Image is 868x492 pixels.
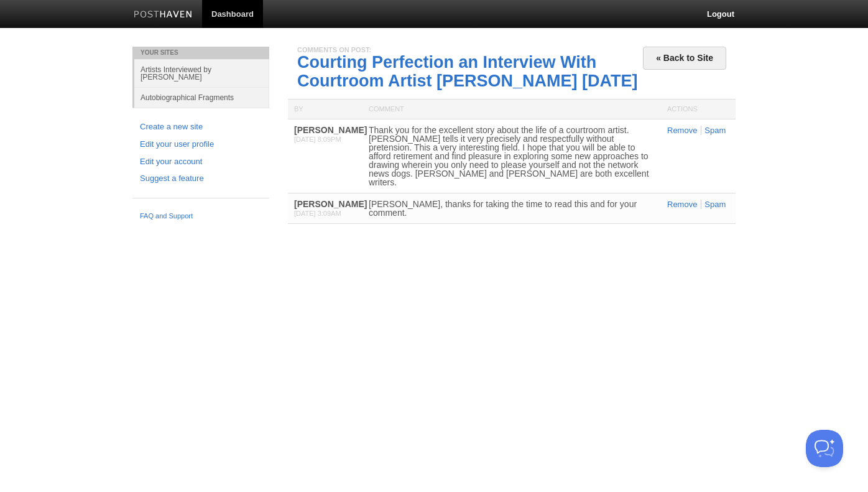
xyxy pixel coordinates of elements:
[643,47,726,70] a: « Back to Site
[140,138,262,151] a: Edit your user profile
[701,200,726,209] a: Spam
[134,87,269,108] a: Autobiographical Fragments
[134,59,269,87] a: Artists Interviewed by [PERSON_NAME]
[140,211,262,222] a: FAQ and Support
[294,125,367,135] b: [PERSON_NAME]
[294,199,367,209] b: [PERSON_NAME]
[134,11,193,20] img: Posthaven-bar
[806,430,843,467] iframe: Help Scout Beacon - Open
[701,126,726,135] a: Spam
[132,47,269,59] li: Your Sites
[297,53,638,90] a: Courting Perfection an Interview With Courtroom Artist [PERSON_NAME] [DATE]
[369,126,655,187] div: Thank you for the excellent story about the life of a courtroom artist. [PERSON_NAME] tells it ve...
[369,200,655,217] div: [PERSON_NAME], thanks for taking the time to read this and for your comment.
[667,126,697,135] a: Remove
[362,100,661,119] div: Comment
[140,155,262,169] a: Edit your account
[297,47,726,53] div: Comments on post:
[294,210,341,217] span: [DATE] 3:09AM
[288,100,362,119] div: By
[140,172,262,185] a: Suggest a feature
[294,136,341,143] span: [DATE] 8:09PM
[140,121,262,134] a: Create a new site
[667,200,697,209] a: Remove
[661,100,736,119] div: Actions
